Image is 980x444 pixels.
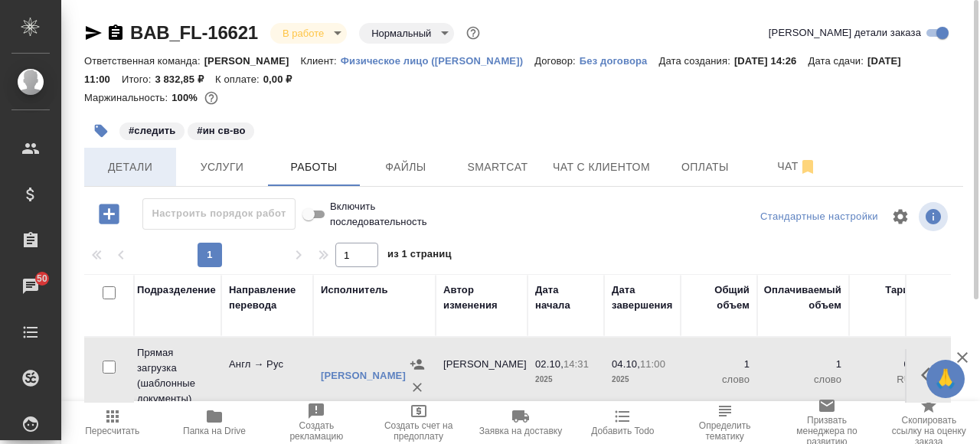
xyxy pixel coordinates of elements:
div: Тариф [885,282,918,298]
p: 3 832,85 ₽ [155,73,215,85]
div: Общий объем [688,282,750,313]
p: К оплате: [215,73,263,85]
div: Дата завершения [612,282,673,313]
button: Здесь прячутся важные кнопки [912,357,949,393]
p: 02.10, [535,358,563,370]
span: Пересчитать [85,426,139,436]
div: Дата начала [535,282,596,313]
button: Добавить работу [88,198,130,230]
p: 0,7 [857,357,918,372]
p: слово [765,372,841,387]
button: Скопировать ссылку на оценку заказа [878,401,980,444]
p: слово [688,372,750,387]
button: Определить тематику [674,401,776,444]
button: Скопировать ссылку [106,24,125,42]
span: [PERSON_NAME] детали заказа [769,25,921,41]
p: Маржинальность: [84,92,171,103]
p: #следить [129,123,175,139]
button: Призвать менеджера по развитию [776,401,877,444]
p: Дата сдачи: [808,55,867,67]
p: Договор: [534,55,580,67]
td: Прямая загрузка (шаблонные документы) [129,338,221,414]
p: 2025 [612,372,673,387]
span: Файлы [369,158,443,177]
p: 11:00 [640,358,665,370]
button: В работе [278,27,328,40]
td: [PERSON_NAME] [436,349,528,403]
p: 1 [765,357,841,372]
p: Физическое лицо ([PERSON_NAME]) [341,55,534,67]
span: Определить тематику [683,420,766,442]
button: 0.70 RUB; [201,88,221,108]
p: 2025 [535,372,596,387]
span: ин св-во [186,123,256,136]
p: #ин св-во [197,123,245,139]
div: Подразделение [137,282,216,298]
span: Папка на Drive [183,426,246,436]
button: Скопировать ссылку для ЯМессенджера [84,24,103,42]
span: Работы [277,158,351,177]
button: Пересчитать [61,401,163,444]
span: Чат [760,157,834,176]
span: Настроить таблицу [882,198,919,235]
a: 50 [4,267,57,305]
span: 50 [28,271,57,286]
td: Англ → Рус [221,349,313,403]
a: [PERSON_NAME] [321,370,406,381]
span: Услуги [185,158,259,177]
span: следить [118,123,186,136]
button: Доп статусы указывают на важность/срочность заказа [463,23,483,43]
span: из 1 страниц [387,245,452,267]
button: Создать рекламацию [266,401,367,444]
span: Включить последовательность [330,199,427,230]
p: 14:31 [563,358,589,370]
div: В работе [359,23,454,44]
button: Добавить Todo [572,401,674,444]
span: Добавить Todo [591,426,654,436]
p: [PERSON_NAME] [204,55,301,67]
span: Создать счет на предоплату [377,420,460,442]
p: 1 [688,357,750,372]
span: Оплаты [668,158,742,177]
div: split button [756,205,882,229]
button: Папка на Drive [163,401,265,444]
p: 04.10, [612,358,640,370]
button: Нормальный [367,27,436,40]
a: Физическое лицо ([PERSON_NAME]) [341,54,534,67]
p: 0,00 ₽ [263,73,304,85]
button: Назначить [406,353,429,376]
div: Оплачиваемый объем [764,282,841,313]
span: Smartcat [461,158,534,177]
button: Заявка на доставку [469,401,571,444]
a: Без договора [580,54,659,67]
span: Посмотреть информацию [919,202,951,231]
a: BAB_FL-16621 [130,22,258,43]
p: [DATE] 14:26 [734,55,808,67]
p: Без договора [580,55,659,67]
div: Автор изменения [443,282,520,313]
div: Исполнитель [321,282,388,298]
p: Дата создания: [658,55,733,67]
button: 🙏 [926,360,965,398]
span: Чат с клиентом [553,158,650,177]
button: Добавить тэг [84,114,118,148]
span: 🙏 [933,363,959,395]
span: Создать рекламацию [275,420,358,442]
p: RUB [857,372,918,387]
p: Клиент: [301,55,341,67]
span: Детали [93,158,167,177]
p: Ответственная команда: [84,55,204,67]
button: Удалить [406,376,429,399]
svg: Отписаться [799,158,817,176]
div: Направление перевода [229,282,305,313]
p: 100% [171,92,201,103]
p: Итого: [122,73,155,85]
span: Заявка на доставку [479,426,562,436]
button: Создать счет на предоплату [367,401,469,444]
div: В работе [270,23,347,44]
